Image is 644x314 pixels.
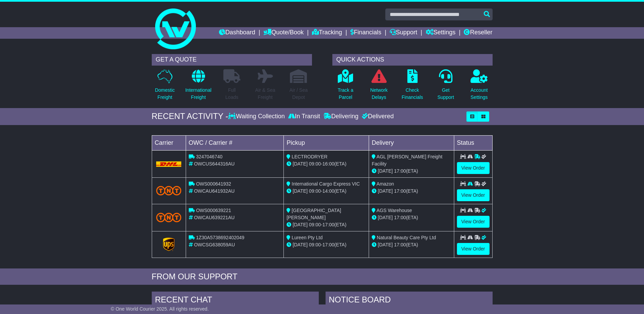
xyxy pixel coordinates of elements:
span: Lureen Pty Ltd [292,235,323,240]
div: - (ETA) [287,221,366,228]
a: View Order [457,162,490,174]
img: TNT_Domestic.png [156,213,182,222]
span: 3247046740 [196,154,222,159]
span: [DATE] [293,188,308,194]
span: 09:00 [309,222,321,227]
a: View Order [457,243,490,255]
a: DomesticFreight [154,69,175,105]
span: AGS Warehouse [376,208,412,213]
span: 09:00 [309,242,321,247]
span: [DATE] [378,215,393,220]
span: 17:00 [394,215,406,220]
span: 17:00 [394,188,406,194]
p: Full Loads [223,87,240,101]
a: View Order [457,189,490,201]
p: Account Settings [471,87,488,101]
a: Financials [350,27,381,39]
span: OWCAU639221AU [194,215,235,220]
p: Check Financials [402,87,423,101]
div: Delivering [322,113,360,120]
span: © One World Courier 2025. All rights reserved. [111,306,209,312]
a: Settings [426,27,456,39]
td: Carrier [152,135,186,150]
span: [DATE] [378,242,393,247]
a: Support [390,27,417,39]
a: NetworkDelays [370,69,388,105]
span: 16:00 [323,161,334,167]
p: Air & Sea Freight [255,87,275,101]
p: Get Support [437,87,454,101]
a: Tracking [312,27,342,39]
p: Domestic Freight [155,87,174,101]
span: OWS000641932 [196,181,231,187]
span: 1Z30A5738692402049 [196,235,244,240]
span: [DATE] [378,188,393,194]
div: - (ETA) [287,188,366,195]
div: Delivered [360,113,394,120]
div: RECENT CHAT [152,292,319,310]
td: Delivery [369,135,454,150]
span: 09:00 [309,161,321,167]
span: [DATE] [293,242,308,247]
div: Waiting Collection [228,113,286,120]
span: [DATE] [378,168,393,174]
img: TNT_Domestic.png [156,186,182,195]
span: 17:00 [394,242,406,247]
a: View Order [457,216,490,228]
span: 17:00 [323,242,334,247]
span: LECTRODRYER [292,154,328,159]
a: GetSupport [437,69,454,105]
div: - (ETA) [287,160,366,168]
td: OWC / Carrier # [186,135,284,150]
p: Air / Sea Depot [290,87,308,101]
a: Track aParcel [337,69,354,105]
div: - (ETA) [287,241,366,248]
div: (ETA) [372,168,451,175]
div: GET A QUOTE [152,54,312,66]
span: OWS000639221 [196,208,231,213]
span: 09:00 [309,188,321,194]
span: International Cargo Express VIC [292,181,360,187]
span: [DATE] [293,161,308,167]
img: GetCarrierServiceLogo [163,238,174,251]
td: Pickup [284,135,369,150]
td: Status [454,135,492,150]
p: International Freight [185,87,211,101]
div: NOTICE BOARD [326,292,493,310]
a: Reseller [464,27,492,39]
div: RECENT ACTIVITY - [152,111,228,121]
span: 14:00 [323,188,334,194]
span: Amazon [376,181,394,187]
span: Natural Beauty Care Pty Ltd [377,235,436,240]
span: AGL [PERSON_NAME] Freight Facility [372,154,442,167]
a: CheckFinancials [401,69,423,105]
span: 17:00 [394,168,406,174]
a: Quote/Book [263,27,303,39]
span: OWCUS644316AU [194,161,235,167]
img: DHL.png [156,161,182,167]
a: InternationalFreight [185,69,212,105]
span: OWCSG638059AU [194,242,235,247]
span: 17:00 [323,222,334,227]
div: (ETA) [372,241,451,248]
span: [GEOGRAPHIC_DATA][PERSON_NAME] [287,208,341,220]
div: (ETA) [372,188,451,195]
div: In Transit [287,113,322,120]
span: [DATE] [293,222,308,227]
a: AccountSettings [470,69,488,105]
div: FROM OUR SUPPORT [152,272,493,282]
div: QUICK ACTIONS [332,54,493,66]
p: Track a Parcel [338,87,353,101]
span: OWCAU641932AU [194,188,235,194]
div: (ETA) [372,214,451,221]
p: Network Delays [370,87,387,101]
a: Dashboard [219,27,255,39]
